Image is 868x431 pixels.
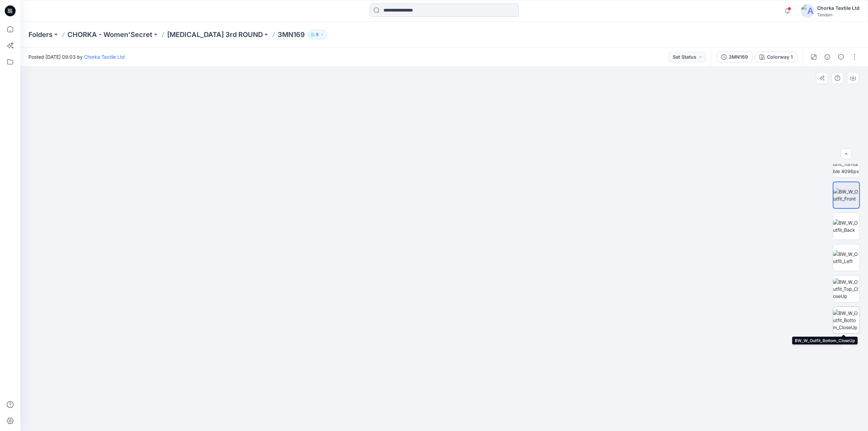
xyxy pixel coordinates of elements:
img: BW_W_Outfit_Front [833,188,859,202]
div: Colorway 1 [767,53,793,61]
div: Tendam [817,12,860,17]
button: Colorway 1 [755,52,797,62]
div: 3MN169 [729,53,748,61]
span: Posted [DATE] 09:03 by [28,53,125,60]
img: BW_W_Outfit_Top_CloseUp [833,278,860,300]
button: 3MN169 [717,52,752,62]
p: 3MN169 [278,30,305,39]
img: BW_W_Outfit_Turntable 4096px [833,153,860,175]
button: 8 [308,30,327,39]
img: BW_W_Outfit_Left [833,250,860,265]
p: 8 [316,31,319,38]
a: [MEDICAL_DATA] 3rd ROUND [167,30,263,39]
div: Chorka Textile Ltd [817,4,860,12]
img: BW_W_Outfit_Back [833,219,860,233]
a: Folders [28,30,53,39]
a: Chorka Textile Ltd [84,54,125,60]
img: BW_W_Outfit_Bottom_CloseUp [833,310,860,331]
img: avatar [801,4,814,18]
button: Details [822,52,833,62]
a: CHORKA - Women'Secret [67,30,152,39]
